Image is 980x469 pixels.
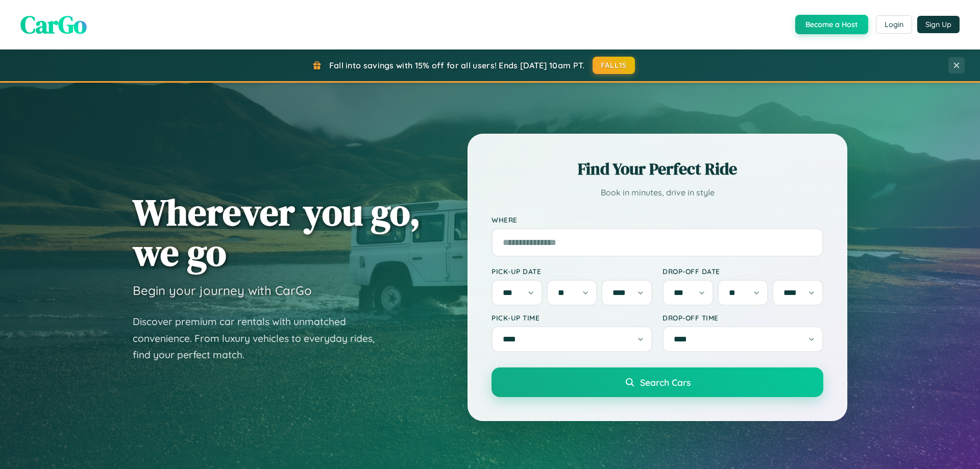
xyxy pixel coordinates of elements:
p: Book in minutes, drive in style [492,185,823,200]
label: Pick-up Time [492,313,652,322]
span: Search Cars [640,377,691,388]
p: Discover premium car rentals with unmatched convenience. From luxury vehicles to everyday rides, ... [133,313,388,363]
button: Search Cars [492,367,823,397]
button: Sign Up [917,16,960,33]
button: Become a Host [795,15,868,34]
button: FALL15 [593,57,635,74]
h3: Begin your journey with CarGo [133,283,312,298]
h2: Find Your Perfect Ride [492,158,823,180]
span: CarGo [20,8,87,41]
span: Fall into savings with 15% off for all users! Ends [DATE] 10am PT. [329,60,585,70]
label: Drop-off Time [663,313,823,322]
label: Drop-off Date [663,267,823,276]
button: Login [876,15,912,34]
label: Pick-up Date [492,267,652,276]
h1: Wherever you go, we go [133,192,421,273]
label: Where [492,215,823,224]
